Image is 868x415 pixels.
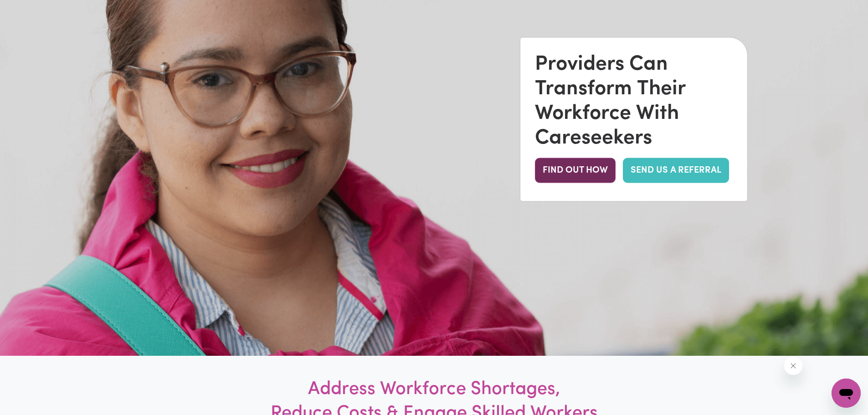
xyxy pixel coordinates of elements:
[623,158,729,183] a: SEND US A REFERRAL
[784,357,802,375] iframe: Cerrar mensaje
[832,379,861,408] iframe: Botón para iniciar la ventana de mensajería
[535,158,616,183] button: FIND OUT HOW
[5,6,55,14] span: Need any help?
[535,52,733,150] div: Providers Can Transform Their Workforce With Careseekers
